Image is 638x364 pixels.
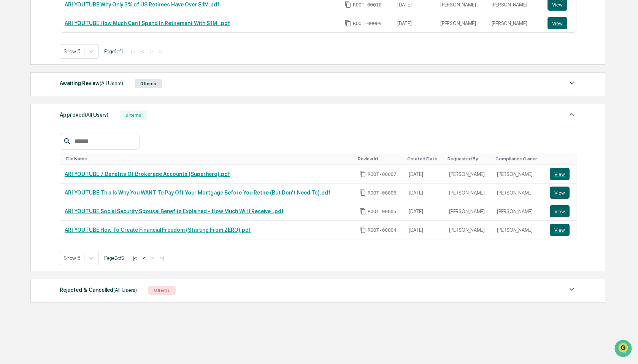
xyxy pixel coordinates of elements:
div: Toggle SortBy [551,156,573,161]
td: [PERSON_NAME] [444,221,492,239]
span: Copy Id [359,189,366,196]
a: Powered byPylon [54,128,92,135]
a: View [550,224,571,236]
div: 9 Items [120,111,147,120]
td: [PERSON_NAME] [436,14,487,32]
button: View [548,17,567,29]
img: caret [567,285,576,294]
span: Copy Id [359,226,366,233]
span: Copy Id [359,171,366,177]
div: 🖐️ [8,97,14,103]
button: >| [156,48,165,55]
td: [DATE] [393,14,436,32]
img: caret [567,78,576,87]
span: (All Users) [85,112,108,118]
span: Copy Id [344,1,351,8]
td: [DATE] [404,221,444,239]
div: Toggle SortBy [407,156,441,161]
a: View [550,205,571,217]
img: caret [567,110,576,119]
span: ROOT-00010 [353,2,382,8]
div: 🗄️ [55,97,61,103]
a: ARI YOUTUBE How To Create Financial Freedom (Starting From ZERO).pdf [65,227,251,233]
div: Awaiting Review [60,78,123,88]
a: ARI YOUTUBE 7 Benefits Of Brokerage Accounts (Superhero).pdf [65,171,230,177]
span: ROOT-00005 [368,209,397,215]
button: > [148,48,155,55]
div: 0 Items [148,286,176,295]
button: View [550,224,570,236]
span: Page 1 of 1 [104,48,123,54]
div: Toggle SortBy [448,156,489,161]
a: View [550,187,571,199]
div: 0 Items [135,79,162,88]
a: 🖐️Preclearance [5,93,52,106]
td: [PERSON_NAME] [444,202,492,221]
button: < [139,48,146,55]
button: |< [129,48,138,55]
a: ARI YOUTUBE Why Only 3% of US Retirees Have Over $1M.pdf [65,2,219,8]
div: Approved [60,110,108,120]
span: ROOT-00009 [353,21,382,27]
span: Attestations [63,96,94,103]
a: 🗄️Attestations [52,93,97,106]
a: ARI YOUTUBE This Is Why You WANT To Pay Off Your Mortgage Before You Retire (But Don't Need To).pdf [65,190,330,196]
span: Page 2 of 2 [104,255,125,261]
td: [PERSON_NAME] [444,184,492,202]
td: [DATE] [404,202,444,221]
td: [PERSON_NAME] [492,184,545,202]
td: [PERSON_NAME] [492,165,545,184]
td: [DATE] [404,165,444,184]
button: < [140,255,148,261]
span: (All Users) [113,287,137,293]
div: Start new chat [26,58,125,66]
span: Copy Id [344,20,351,27]
button: Start new chat [129,60,138,70]
div: We're available if you need us! [26,66,96,72]
a: View [548,17,571,29]
a: 🔎Data Lookup [5,107,51,121]
iframe: Open customer support [614,339,634,359]
div: Toggle SortBy [358,156,401,161]
span: ROOT-00004 [368,227,397,233]
button: |< [130,255,139,261]
button: View [550,168,570,180]
a: ARI YOUTUBE Social Security Spousal Benefits Explained - How Much Will I Receive_.pdf [65,208,284,214]
button: View [550,205,570,217]
p: How can we help? [8,16,138,28]
div: Toggle SortBy [66,156,352,161]
td: [PERSON_NAME] [487,14,543,32]
img: 1746055101610-c473b297-6a78-478c-a979-82029cc54cd1 [8,58,21,72]
span: Preclearance [15,96,49,103]
button: > [149,255,157,261]
div: Rejected & Cancelled [60,285,137,295]
a: View [550,168,571,180]
a: ARI YOUTUBE How Much Can I Spend In Retirement With $1M_.pdf [65,20,230,26]
div: 🔎 [8,111,14,117]
span: ROOT-00007 [368,171,397,177]
button: View [550,187,570,199]
button: >| [158,255,167,261]
span: Data Lookup [15,110,48,118]
td: [PERSON_NAME] [492,202,545,221]
span: ROOT-00006 [368,190,397,196]
td: [PERSON_NAME] [444,165,492,184]
span: Pylon [76,129,92,135]
td: [PERSON_NAME] [492,221,545,239]
div: Toggle SortBy [495,156,542,161]
span: (All Users) [100,80,123,86]
td: [DATE] [404,184,444,202]
span: Copy Id [359,208,366,215]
